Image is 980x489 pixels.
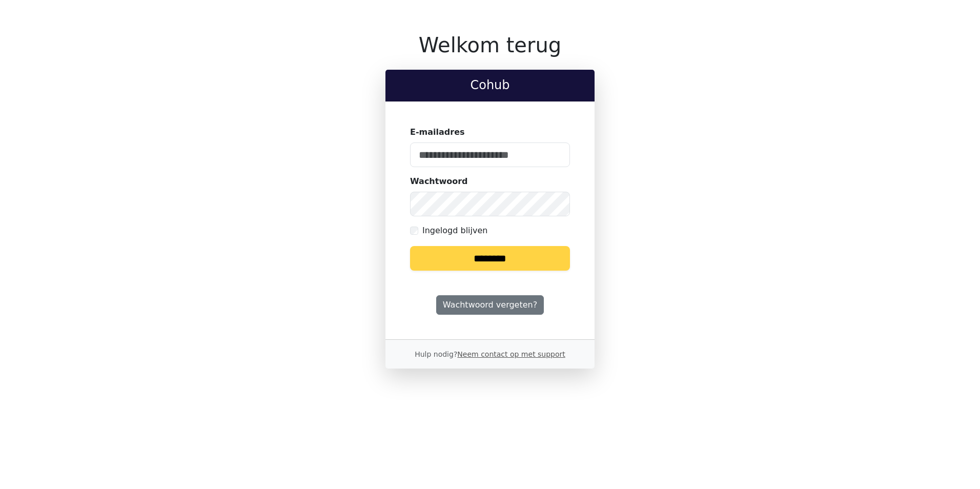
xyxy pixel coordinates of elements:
[410,175,468,188] label: Wachtwoord
[436,295,544,315] a: Wachtwoord vergeten?
[457,350,565,358] a: Neem contact op met support
[394,78,586,93] h2: Cohub
[422,225,487,237] label: Ingelogd blijven
[385,33,595,57] h1: Welkom terug
[415,350,565,358] small: Hulp nodig?
[410,126,465,138] label: E-mailadres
